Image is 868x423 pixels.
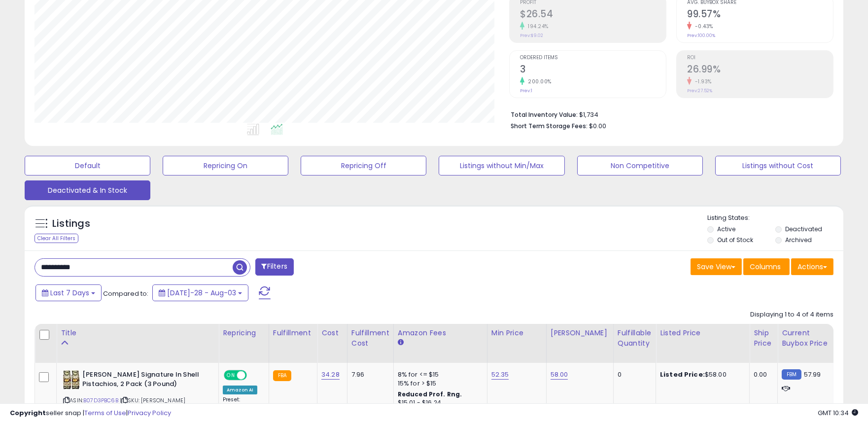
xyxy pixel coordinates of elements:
[520,55,666,61] span: Ordered Items
[52,217,90,231] h5: Listings
[660,370,742,379] div: $58.00
[35,284,102,301] button: Last 7 Days
[524,78,552,85] small: 200.00%
[321,328,343,338] div: Cost
[351,328,389,349] div: Fulfillment Cost
[717,236,753,244] label: Out of Stock
[707,213,843,223] p: Listing States:
[687,8,833,22] h2: 99.57%
[245,371,261,380] span: OFF
[35,234,78,243] div: Clear All Filters
[750,310,833,319] div: Displaying 1 to 4 of 4 items
[10,409,171,418] div: seller snap | |
[10,408,46,418] strong: Copyright
[715,156,841,176] button: Listings without Cost
[577,156,703,176] button: Non Competitive
[273,370,291,381] small: FBA
[692,78,712,85] small: -1.93%
[25,180,150,200] button: Deactivated & In Stock
[717,225,735,233] label: Active
[524,23,549,30] small: 194.24%
[785,225,822,233] label: Deactivated
[818,408,858,418] span: 2025-08-11 10:34 GMT
[223,386,257,394] div: Amazon AI
[50,288,89,298] span: Last 7 Days
[551,370,568,380] a: 58.00
[687,64,833,77] h2: 26.99%
[511,108,826,120] li: $1,734
[167,288,236,298] span: [DATE]-28 - Aug-03
[398,338,404,347] small: Amazon Fees.
[491,370,509,380] a: 52.35
[750,262,781,272] span: Columns
[398,328,483,338] div: Amazon Fees
[660,370,705,379] b: Listed Price:
[225,371,237,380] span: ON
[25,156,150,176] button: Default
[152,284,248,301] button: [DATE]-28 - Aug-03
[82,370,202,391] b: [PERSON_NAME] Signature In Shell Pistachios, 2 Pack (3 Pound)
[321,370,340,380] a: 34.28
[782,369,801,380] small: FBM
[785,236,812,244] label: Archived
[782,328,833,349] div: Current Buybox Price
[692,23,713,30] small: -0.43%
[660,328,745,338] div: Listed Price
[351,370,386,379] div: 7.96
[551,328,609,338] div: [PERSON_NAME]
[491,328,542,338] div: Min Price
[301,156,426,176] button: Repricing Off
[103,289,148,298] span: Compared to:
[61,328,214,338] div: Title
[618,328,652,349] div: Fulfillable Quantity
[439,156,564,176] button: Listings without Min/Max
[804,370,821,379] span: 57.99
[273,328,313,338] div: Fulfillment
[398,390,462,398] b: Reduced Prof. Rng.
[63,370,80,390] img: 61T1TQqnW5L._SL40_.jpg
[520,33,543,38] small: Prev: $9.02
[223,328,265,338] div: Repricing
[84,408,126,418] a: Terms of Use
[398,370,480,379] div: 8% for <= $15
[687,55,833,61] span: ROI
[754,328,773,349] div: Ship Price
[589,121,606,131] span: $0.00
[743,258,790,275] button: Columns
[791,258,833,275] button: Actions
[687,88,712,94] small: Prev: 27.52%
[618,370,648,379] div: 0
[691,258,742,275] button: Save View
[520,88,532,94] small: Prev: 1
[398,379,480,388] div: 15% for > $15
[687,33,715,38] small: Prev: 100.00%
[520,64,666,77] h2: 3
[520,8,666,22] h2: $26.54
[754,370,770,379] div: 0.00
[255,258,294,276] button: Filters
[163,156,288,176] button: Repricing On
[511,110,578,119] b: Total Inventory Value:
[511,122,588,130] b: Short Term Storage Fees:
[128,408,171,418] a: Privacy Policy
